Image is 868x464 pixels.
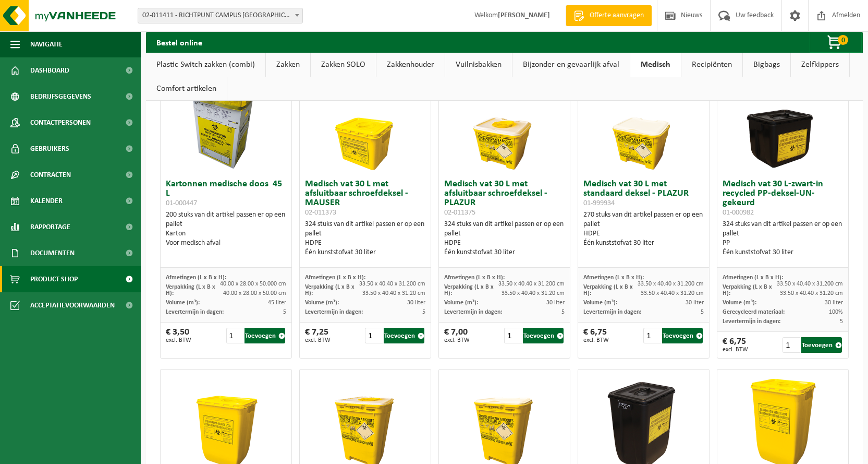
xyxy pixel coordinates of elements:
[444,248,565,257] div: Één kunststofvat 30 liter
[838,35,848,45] span: 0
[30,214,70,240] span: Rapportage
[305,209,336,217] span: 02-011373
[166,199,197,207] span: 01-000447
[583,210,704,248] div: 270 stuks van dit artikel passen er op een pallet
[444,180,565,217] h3: Medisch vat 30 L met afsluitbaar schroefdeksel - PLAZUR
[723,180,843,217] h3: Medisch vat 30 L-zwart-in recycled PP-deksel-UN-gekeurd
[283,309,286,315] span: 5
[30,162,71,188] span: Contracten
[583,284,633,296] span: Verpakking (L x B x H):
[546,300,565,306] span: 30 liter
[30,136,69,162] span: Gebruikers
[783,337,800,353] input: 1
[825,300,843,306] span: 30 liter
[723,248,843,257] div: Één kunststofvat 30 liter
[305,337,331,343] span: excl. BTW
[166,180,287,208] h3: Kartonnen medische doos 45 L
[30,240,75,266] span: Documenten
[583,239,704,248] div: Één kunststofvat 30 liter
[305,309,363,315] span: Levertermijn in dagen:
[583,337,609,343] span: excl. BTW
[743,53,790,77] a: Bigbags
[723,220,843,257] div: 324 stuks van dit artikel passen er op een pallet
[166,210,287,248] div: 200 stuks van dit artikel passen er op een pallet
[583,328,609,343] div: € 6,75
[166,300,200,306] span: Volume (m³):
[810,32,862,53] button: 0
[498,281,565,287] span: 33.50 x 40.40 x 31.200 cm
[643,328,661,343] input: 1
[583,199,615,207] span: 01-999934
[376,53,445,77] a: Zakkenhouder
[723,347,748,353] span: excl. BTW
[445,53,512,77] a: Vuilnisbakken
[422,309,425,315] span: 5
[701,309,704,315] span: 5
[146,77,227,101] a: Comfort artikelen
[512,53,630,77] a: Bijzonder en gevaarlijk afval
[444,275,505,281] span: Afmetingen (L x B x H):
[723,337,748,353] div: € 6,75
[840,318,843,325] span: 5
[30,110,91,136] span: Contactpersonen
[244,328,285,343] button: Toevoegen
[723,209,754,217] span: 01-000982
[146,32,213,52] h2: Bestel online
[777,281,843,287] span: 33.50 x 40.40 x 31.200 cm
[587,10,646,21] span: Offerte aanvragen
[583,229,704,239] div: HDPE
[502,290,565,296] span: 33.50 x 40.40 x 31.20 cm
[362,290,425,296] span: 33.50 x 40.40 x 31.20 cm
[30,84,91,110] span: Bedrijfsgegevens
[30,31,63,57] span: Navigatie
[384,328,424,343] button: Toevoegen
[444,209,475,217] span: 02-011375
[583,300,617,306] span: Volume (m³):
[723,300,756,306] span: Volume (m³):
[138,8,302,23] span: 02-011411 - RICHTPUNT CAMPUS EEKLO - EEKLO
[305,248,426,257] div: Één kunststofvat 30 liter
[444,328,470,343] div: € 7,00
[641,290,704,296] span: 33.50 x 40.40 x 31.20 cm
[452,70,556,174] img: 02-011375
[311,53,376,77] a: Zakken SOLO
[801,337,842,353] button: Toevoegen
[723,239,843,248] div: PP
[591,70,695,174] img: 01-999934
[359,281,425,287] span: 33.50 x 40.40 x 31.200 cm
[166,239,287,248] div: Voor medisch afval
[166,328,191,343] div: € 3,50
[723,318,780,325] span: Levertermijn in dagen:
[638,281,704,287] span: 33.50 x 40.40 x 31.200 cm
[686,300,704,306] span: 30 liter
[313,70,417,174] img: 02-011373
[365,328,383,343] input: 1
[166,309,224,315] span: Levertermijn in dagen:
[444,300,478,306] span: Volume (m³):
[266,53,310,77] a: Zakken
[723,275,783,281] span: Afmetingen (L x B x H):
[166,284,215,296] span: Verpakking (L x B x H):
[220,281,286,287] span: 40.00 x 28.00 x 50.000 cm
[561,309,565,315] span: 5
[730,70,835,174] img: 01-000982
[166,229,287,239] div: Karton
[791,53,849,77] a: Zelfkippers
[30,266,78,292] span: Product Shop
[444,337,470,343] span: excl. BTW
[30,57,69,84] span: Dashboard
[444,284,494,296] span: Verpakking (L x B x H):
[268,300,286,306] span: 45 liter
[723,309,785,315] span: Gerecycleerd materiaal:
[566,5,652,26] a: Offerte aanvragen
[583,309,641,315] span: Levertermijn in dagen:
[498,11,550,19] strong: [PERSON_NAME]
[305,220,426,257] div: 324 stuks van dit artikel passen er op een pallet
[444,220,565,257] div: 324 stuks van dit artikel passen er op een pallet
[30,188,63,214] span: Kalender
[444,239,565,248] div: HDPE
[444,309,502,315] span: Levertermijn in dagen:
[223,290,286,296] span: 40.00 x 28.00 x 50.00 cm
[305,284,354,296] span: Verpakking (L x B x H):
[138,8,303,23] span: 02-011411 - RICHTPUNT CAMPUS EEKLO - EEKLO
